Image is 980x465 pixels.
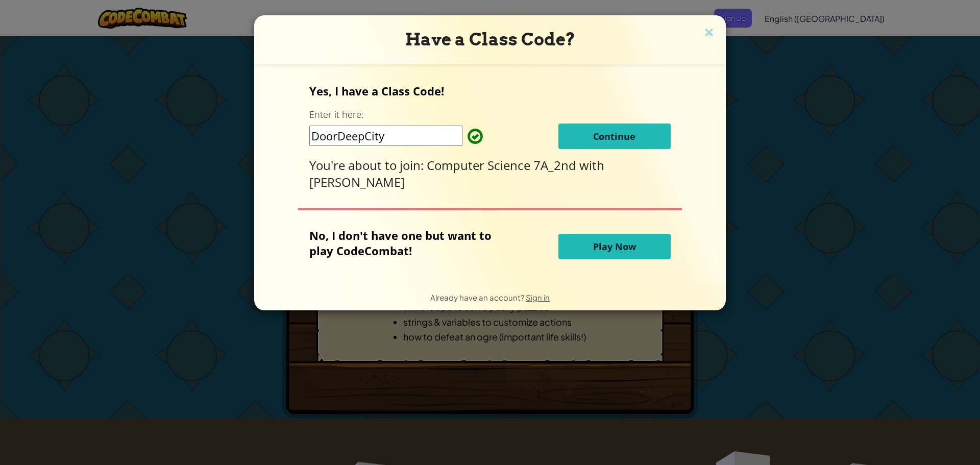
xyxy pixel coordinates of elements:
[702,26,716,41] img: close icon
[593,240,636,253] span: Play Now
[309,228,507,258] p: No, I don't have one but want to play CodeCombat!
[430,292,526,302] span: Already have an account?
[579,157,604,174] span: with
[558,234,671,259] button: Play Now
[309,83,670,99] p: Yes, I have a Class Code!
[405,29,575,50] span: Have a Class Code?
[427,157,579,174] span: Computer Science 7A_2nd
[526,292,550,302] a: Sign in
[309,108,363,121] label: Enter it here:
[309,157,427,174] span: You're about to join:
[309,174,405,190] span: [PERSON_NAME]
[558,124,671,149] button: Continue
[593,130,635,142] span: Continue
